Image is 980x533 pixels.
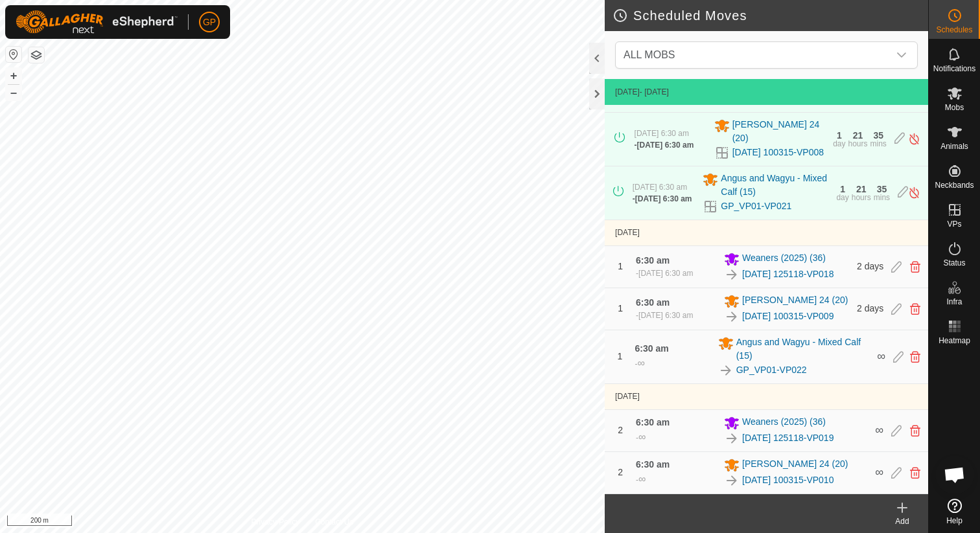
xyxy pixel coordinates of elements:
span: ALL MOBS [618,42,889,68]
div: hours [852,194,871,201]
img: To [724,473,740,488]
img: To [724,267,740,282]
img: To [724,309,740,324]
span: ∞ [875,466,883,479]
span: [DATE] 6:30 am [633,183,687,192]
span: 6:30 am [636,255,670,266]
span: Status [943,259,965,267]
span: ALL MOBS [624,49,675,60]
span: [DATE] 6:30 am [635,129,689,138]
span: Mobs [945,104,964,111]
div: - [636,310,693,321]
span: 1 [617,351,622,361]
span: ∞ [638,473,646,484]
span: 6:30 am [635,343,669,354]
a: GP_VP01-VP022 [736,363,807,377]
div: - [636,429,646,445]
span: [DATE] 6:30 am [637,141,694,150]
a: [DATE] 125118-VP018 [742,267,834,281]
span: [DATE] [615,228,640,237]
div: 1 [837,131,842,140]
div: 21 [856,185,867,194]
span: 2 [618,467,623,477]
div: day [836,194,848,201]
div: - [636,471,646,487]
span: ∞ [877,350,885,363]
a: [DATE] 100315-VP009 [742,310,834,323]
a: Privacy Policy [251,516,299,528]
span: Infra [946,298,962,306]
span: Angus and Wagyu - Mixed Calf (15) [736,335,870,363]
div: - [635,139,694,151]
span: - [DATE] [640,87,669,96]
span: VPs [947,220,961,228]
a: Help [929,493,980,530]
div: Add [876,516,928,527]
img: To [718,363,734,378]
span: 6:30 am [636,459,670,470]
span: 1 [618,261,623,271]
span: 2 days [857,303,883,313]
span: ∞ [638,357,645,369]
span: [DATE] 6:30 am [638,269,693,278]
div: - [636,267,693,279]
div: dropdown trigger [889,42,915,68]
span: 6:30 am [636,417,670,427]
span: Animals [940,142,968,150]
span: 2 days [857,261,883,271]
div: day [833,140,845,148]
span: Help [946,517,962,525]
div: 1 [840,185,845,194]
button: Map Layers [29,47,44,63]
span: ∞ [875,424,883,437]
img: Gallagher Logo [16,10,178,34]
span: 2 [618,425,623,435]
div: 35 [877,185,887,194]
div: mins [870,140,887,148]
div: Open chat [935,455,974,494]
span: Neckbands [935,181,974,189]
span: Angus and Wagyu - Mixed Calf (15) [721,172,828,199]
img: To [724,431,740,446]
span: Schedules [936,26,972,34]
a: [DATE] 125118-VP019 [742,431,834,445]
div: hours [848,140,867,148]
img: Turn off schedule move [908,132,920,146]
span: Weaners (2025) (36) [742,415,826,431]
img: Turn off schedule move [908,186,920,199]
div: 35 [873,131,883,140]
div: - [633,193,692,205]
a: GP_VP01-VP021 [721,199,791,213]
span: [PERSON_NAME] 24 (20) [742,293,848,309]
button: + [6,68,21,84]
a: Contact Us [315,516,353,528]
a: [DATE] 100315-VP010 [742,473,834,487]
span: Weaners (2025) (36) [742,251,826,267]
span: GP [203,16,216,29]
button: – [6,85,21,100]
div: 21 [853,131,863,140]
span: 6:30 am [636,297,670,308]
span: [PERSON_NAME] 24 (20) [732,118,825,145]
span: [DATE] 6:30 am [635,194,692,203]
span: 1 [618,303,623,313]
button: Reset Map [6,47,21,62]
span: Notifications [933,65,975,73]
a: [DATE] 100315-VP008 [732,146,824,159]
div: - [635,356,645,371]
h2: Scheduled Moves [612,8,928,23]
span: ∞ [638,431,646,442]
span: Heatmap [939,337,970,345]
span: [DATE] [615,87,640,96]
span: [DATE] [615,392,640,401]
span: [PERSON_NAME] 24 (20) [742,457,848,473]
span: [DATE] 6:30 am [638,311,693,320]
div: mins [874,194,890,201]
